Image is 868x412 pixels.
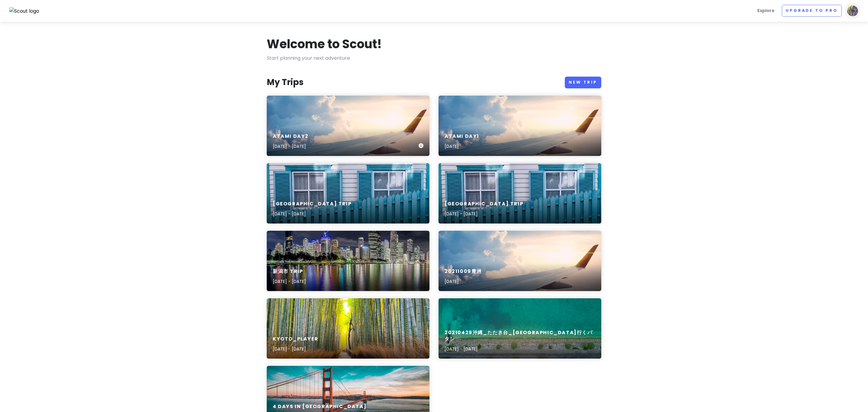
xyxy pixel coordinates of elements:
[267,96,429,156] a: aerial photography of airlinerAtami Day2[DATE] - [DATE]
[267,298,429,359] a: gray concrete road in between green bamboo trees during daytimeKyoto_player[DATE] - [DATE]
[267,163,429,223] a: a white fence with blue shutters[GEOGRAPHIC_DATA] Trip[DATE] - [DATE]
[273,404,366,410] h6: 4 Days in [GEOGRAPHIC_DATA]
[267,231,429,291] a: city skyline during night time新潟市 Trip[DATE] - [DATE]
[445,211,523,217] p: [DATE] - [DATE]
[445,278,482,285] p: [DATE]
[273,133,309,140] h6: Atami Day2
[273,336,318,342] h6: Kyoto_player
[267,54,601,62] p: Start planning your next adventure
[267,77,303,88] h3: My Trips
[9,7,39,15] img: Scout logo
[445,201,523,207] h6: [GEOGRAPHIC_DATA] Trip
[273,143,309,150] p: [DATE] - [DATE]
[267,36,382,52] h1: Welcome to Scout!
[273,346,318,352] p: [DATE] - [DATE]
[445,143,479,150] p: [DATE]
[273,268,306,275] h6: 新潟市 Trip
[847,5,859,17] img: User profile
[439,298,601,359] a: bird's photography of road near body of water20210429沖縄_たたき台_[GEOGRAPHIC_DATA]行くパタン[DATE] - [DATE]
[445,330,595,342] h6: 20210429沖縄_たたき台_[GEOGRAPHIC_DATA]行くパタン
[565,77,601,88] a: New Trip
[445,133,479,140] h6: Atami Day1
[273,201,351,207] h6: [GEOGRAPHIC_DATA] Trip
[445,346,595,352] p: [DATE] - [DATE]
[439,96,601,156] a: aerial photography of airlinerAtami Day1[DATE]
[439,163,601,223] a: a white fence with blue shutters[GEOGRAPHIC_DATA] Trip[DATE] - [DATE]
[273,211,351,217] p: [DATE] - [DATE]
[755,5,777,17] a: Explore
[445,268,482,275] h6: 20211009豊洲
[439,231,601,291] a: aerial photography of airliner20211009豊洲[DATE]
[273,278,306,285] p: [DATE] - [DATE]
[782,5,842,17] a: Upgrade to Pro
